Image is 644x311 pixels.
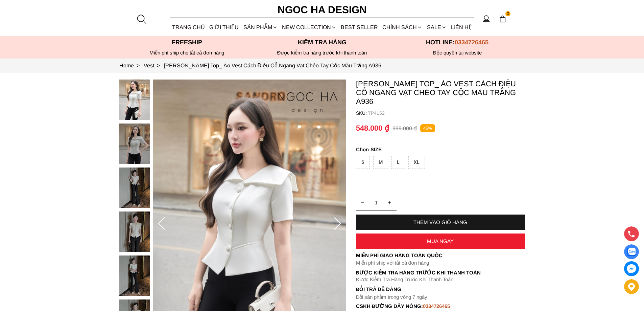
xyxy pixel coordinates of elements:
[356,276,525,283] p: Được Kiểm Tra Hàng Trước Khi Thanh Toán
[356,286,525,292] h6: Đổi trả dễ dàng
[391,156,405,169] div: L
[420,124,435,133] p: 45%
[241,18,280,36] div: SẢN PHẨM
[119,39,255,46] p: Freeship
[356,303,423,309] font: cskh đường dây nóng:
[390,50,525,56] h6: Độc quyền tại website
[255,50,390,56] p: Được kiểm tra hàng trước khi thanh toán
[356,219,525,225] div: THÊM VÀO GIỎ HÀNG
[505,11,511,17] span: 2
[298,39,347,46] font: Kiểm tra hàng
[119,124,150,164] img: Fiona Top_ Áo Vest Cách Điệu Cổ Ngang Vạt Chéo Tay Cộc Màu Trắng A936_mini_1
[356,238,525,244] div: MUA NGAY
[356,147,525,152] p: SIZE
[624,244,639,259] a: Display image
[356,124,389,133] p: 548.000 ₫
[119,168,150,208] img: Fiona Top_ Áo Vest Cách Điệu Cổ Ngang Vạt Chéo Tay Cộc Màu Trắng A936_mini_2
[119,50,255,56] div: Miễn phí ship cho tất cả đơn hàng
[356,196,397,209] input: Quantity input
[356,110,368,116] h6: SKU:
[499,15,506,23] img: img-CART-ICON-ksit0nf1
[356,80,525,106] p: [PERSON_NAME] Top_ Áo Vest Cách Điệu Cổ Ngang Vạt Chéo Tay Cộc Màu Trắng A936
[356,156,370,169] div: S
[170,18,207,36] a: TRANG CHỦ
[449,18,474,36] a: LIÊN HỆ
[423,303,450,309] font: 0334726465
[119,256,150,296] img: Fiona Top_ Áo Vest Cách Điệu Cổ Ngang Vạt Chéo Tay Cộc Màu Trắng A936_mini_4
[144,63,164,68] a: Link to Vest
[154,63,163,68] span: >
[390,39,525,46] p: Hotline:
[356,252,443,258] font: Miễn phí giao hàng toàn quốc
[280,18,338,36] a: NEW COLLECTION
[119,212,150,252] img: Fiona Top_ Áo Vest Cách Điệu Cổ Ngang Vạt Chéo Tay Cộc Màu Trắng A936_mini_3
[271,2,373,18] a: Ngoc Ha Design
[392,125,417,132] p: 999.000 ₫
[425,18,449,36] a: SALE
[373,156,388,169] div: M
[627,248,636,256] img: Display image
[134,63,142,68] span: >
[164,63,382,68] a: Link to Fiona Top_ Áo Vest Cách Điệu Cổ Ngang Vạt Chéo Tay Cộc Màu Trắng A936
[380,18,425,36] div: Chính sách
[339,18,380,36] a: BEST SELLER
[207,18,241,36] a: GIỚI THIỆU
[119,80,150,120] img: Fiona Top_ Áo Vest Cách Điệu Cổ Ngang Vạt Chéo Tay Cộc Màu Trắng A936_mini_0
[368,110,525,116] p: TP4152
[624,261,639,276] a: messenger
[119,63,144,68] a: Link to Home
[356,270,525,276] p: Được Kiểm Tra Hàng Trước Khi Thanh Toán
[356,260,429,266] font: Miễn phí ship với tất cả đơn hàng
[356,294,428,300] font: Đổi sản phẩm trong vòng 7 ngày
[408,156,425,169] div: XL
[455,39,488,46] span: 0334726465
